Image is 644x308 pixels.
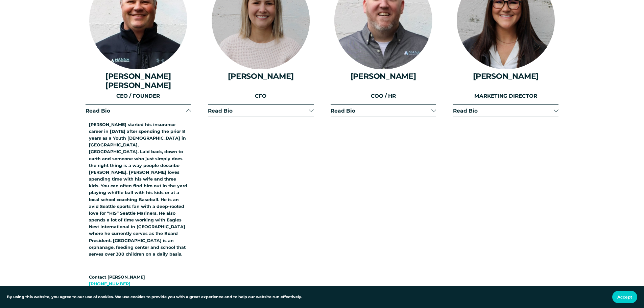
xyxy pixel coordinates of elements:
[7,294,302,300] p: By using this website, you agree to our use of cookies. We use cookies to provide you with a grea...
[89,281,130,286] a: [PHONE_NUMBER]
[453,105,558,117] button: Read Bio
[208,108,309,114] span: Read Bio
[86,108,186,114] span: Read Bio
[86,72,191,89] h4: [PERSON_NAME] [PERSON_NAME]
[612,291,637,303] button: Accept
[208,92,313,100] p: CFO
[86,105,191,117] button: Read Bio
[208,105,313,117] button: Read Bio
[89,275,145,280] strong: Contact [PERSON_NAME]
[89,121,188,258] p: [PERSON_NAME] started his insurance career in [DATE] after spending the prior 8 years as a Youth ...
[617,294,632,300] span: Accept
[86,117,191,298] div: Read Bio
[453,92,558,100] p: MARKETING DIRECTOR
[331,105,436,117] button: Read Bio
[331,108,431,114] span: Read Bio
[453,72,558,80] h4: [PERSON_NAME]
[331,92,436,100] p: COO / HR
[86,92,191,100] p: CEO / FOUNDER
[453,108,554,114] span: Read Bio
[331,72,436,80] h4: [PERSON_NAME]
[208,72,313,80] h4: [PERSON_NAME]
